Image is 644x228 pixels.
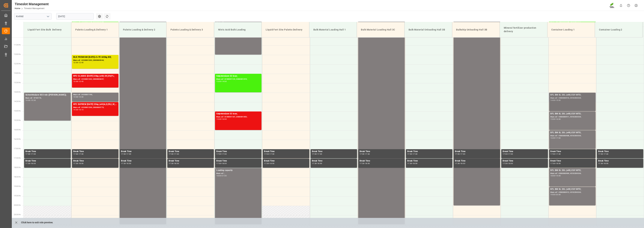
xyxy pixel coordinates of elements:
[21,219,53,226] p: Click here to exit role preview.
[14,110,21,112] span: 15:00 Hr
[14,157,21,159] span: 17:30 Hr
[14,13,52,20] input: Type to search/select
[360,27,402,33] div: Bulk Material Loading Hall 3C
[312,163,317,164] div: 17:30
[221,163,222,164] div: -
[79,153,84,155] div: 17:30
[14,101,21,102] span: 14:30 Hr
[502,25,545,35] div: Mineral fertilizer production delivery
[25,163,30,164] div: 17:30
[407,27,449,33] div: Bulk Material Unloading Hall 3B
[550,169,594,172] div: BFL BM SL 20L (x48) EGY MTO;
[73,93,117,96] div: Main ref : 6100001190,
[312,150,356,153] div: Break Time
[221,118,222,120] div: -
[73,106,117,109] div: Main ref : 6100001200, 2000000773;
[360,153,364,155] div: 17:00
[555,163,556,164] div: -
[617,2,625,9] button: show 0 new notifications
[174,163,174,164] div: -
[264,159,308,163] div: Break Time
[455,153,460,155] div: 17:00
[216,172,260,175] div: Main ref : ,
[73,153,78,155] div: 17:00
[169,159,212,163] div: Break Time
[169,150,212,153] div: Break Time
[312,153,317,155] div: 17:00
[174,153,174,155] div: -
[79,163,84,164] div: 18:00
[550,150,594,153] div: Break Time
[126,163,131,164] div: 18:00
[455,163,460,164] div: 17:30
[407,159,451,163] div: Break Time
[550,97,594,100] div: Main ref : 4500000910, 4510356184;
[555,175,556,176] div: -
[555,100,556,101] div: -
[270,163,274,164] div: 18:00
[360,150,403,153] div: Break Time
[169,163,174,164] div: 17:30
[317,153,322,155] div: 17:30
[460,163,465,164] div: 18:00
[508,163,508,164] div: -
[460,153,465,155] div: 17:30
[25,153,30,155] div: 17:00
[221,81,222,82] div: -
[503,159,546,163] div: Break Time
[407,163,412,164] div: 17:30
[550,93,594,97] div: BFL BM SL 20L (x48) EGY MTO;
[550,163,555,164] div: 17:30
[609,3,615,8] img: Screenshot%202023-09-29%20at%2010.02.21.png_1712312052.png
[126,153,126,155] div: -
[14,44,21,46] span: 11:30 Hr
[550,131,594,134] div: BFL BM SL 20L (x48) EGY MTO;
[25,159,69,163] div: Break Time
[14,204,21,206] span: 20:00 Hr
[625,2,632,9] button: Help Center
[604,163,608,164] div: 18:00
[14,185,21,187] span: 19:00 Hr
[317,153,317,155] div: -
[73,96,78,98] div: 14:00
[455,27,497,33] div: Bulkship Unloading Hall 3B
[603,163,604,164] div: -
[216,118,221,120] div: 15:00
[556,175,561,176] div: 19:00
[14,148,21,150] span: 17:00 Hr
[14,82,21,84] span: 13:30 Hr
[25,93,69,97] div: Schwefelsäure SO3 rein ([PERSON_NAME]);
[264,153,269,155] div: 17:00
[14,91,21,93] span: 14:00 Hr
[78,81,79,82] div: -
[73,74,117,78] div: NTC CLASSIC [DATE] 25kg (x40) DE,EN,PL;
[270,153,274,155] div: 17:30
[360,159,403,163] div: Break Time
[73,81,78,82] div: 13:00
[73,159,117,163] div: Break Time
[598,163,603,164] div: 17:30
[221,175,222,176] div: -
[222,153,227,155] div: 17:30
[121,163,126,164] div: 17:30
[264,150,308,153] div: Break Time
[269,153,269,155] div: -
[25,150,69,153] div: Break Time
[555,153,556,155] div: -
[31,153,36,155] div: 17:30
[221,153,222,155] div: -
[264,163,269,164] div: 17:30
[455,150,499,153] div: Break Time
[121,150,165,153] div: Break Time
[550,159,594,163] div: Break Time
[222,81,227,82] div: 14:00
[14,63,21,65] span: 12:30 Hr
[508,153,513,155] div: 17:30
[508,163,513,164] div: 18:00
[74,27,116,33] div: Paletts Loading & Delivery 1
[78,109,79,110] div: -
[30,163,31,164] div: -
[555,137,556,139] div: -
[550,116,594,118] div: Main ref : 4500000911, 4510356184;
[14,167,21,168] span: 18:00 Hr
